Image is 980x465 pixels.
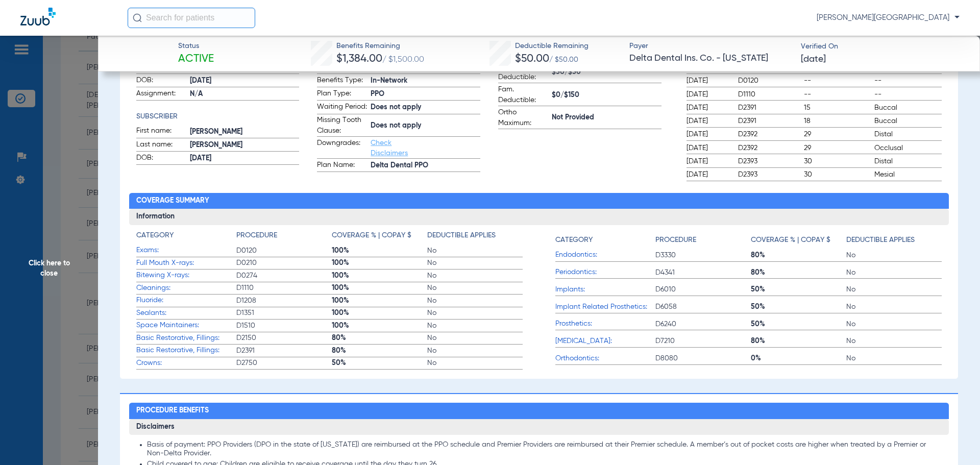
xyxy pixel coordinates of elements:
span: 100% [332,308,427,318]
app-breakdown-title: Category [555,230,655,249]
span: 100% [332,296,427,306]
span: Plan Name: [317,160,367,172]
span: Endodontics: [555,250,655,260]
span: D2150 [236,333,332,343]
span: 30 [804,156,871,166]
span: Missing Tooth Clause: [317,115,367,136]
span: No [846,250,942,260]
app-breakdown-title: Coverage % | Copay $ [751,230,846,249]
span: 100% [332,246,427,256]
span: D1110 [236,283,332,293]
span: -- [804,89,871,100]
span: [DATE] [687,129,729,139]
span: Ind. Deductible: [498,61,548,83]
span: PPO [371,89,480,100]
span: No [427,321,523,331]
h4: Coverage % | Copay $ [332,230,411,241]
span: Benefits Type: [317,75,367,87]
span: D1110 [738,89,800,100]
span: D0210 [236,258,332,268]
app-breakdown-title: Deductible Applies [846,230,942,249]
span: [DATE] [801,53,826,66]
span: Fam. Deductible: [498,84,548,106]
span: DOB: [136,75,186,87]
span: N/A [190,89,300,100]
span: Full Mouth X-rays: [136,258,236,268]
span: Deductible Remaining [515,41,589,52]
span: Mesial [874,169,942,180]
span: Exams: [136,245,236,256]
span: Orthodontics: [555,353,655,364]
span: Verified On [801,41,964,52]
span: Sealants: [136,308,236,319]
h4: Category [555,235,593,246]
span: No [846,284,942,295]
span: Does not apply [371,120,480,131]
app-breakdown-title: Category [136,230,236,244]
span: In-Network [371,76,480,86]
span: [DATE] [687,103,729,113]
span: No [846,302,942,312]
span: 15 [804,103,871,113]
span: 80% [751,250,846,260]
span: -- [804,76,871,86]
app-breakdown-title: Procedure [236,230,332,244]
span: Delta Dental Ins. Co. - [US_STATE] [629,52,792,65]
span: Last name: [136,139,186,152]
span: Basic Restorative, Fillings: [136,333,236,344]
span: [DATE] [687,76,729,86]
span: Implants: [555,284,655,295]
span: Crowns: [136,358,236,369]
span: $1,384.00 [336,54,382,64]
span: 29 [804,129,871,139]
span: No [427,258,523,268]
span: [MEDICAL_DATA]: [555,336,655,347]
span: No [846,336,942,346]
span: Active [178,52,214,66]
span: D2391 [738,103,800,113]
app-breakdown-title: Deductible Applies [427,230,523,244]
span: No [846,267,942,278]
span: D6010 [655,284,751,295]
span: No [427,358,523,368]
span: Distal [874,156,942,166]
span: D2393 [738,156,800,166]
h2: Procedure Benefits [129,403,949,419]
span: D2392 [738,129,800,139]
img: Search Icon [133,13,142,22]
span: No [427,333,523,343]
span: [DATE] [687,89,729,100]
img: Zuub Logo [20,8,56,26]
span: No [846,319,942,329]
span: $50/$50 [552,67,661,78]
span: Occlusal [874,143,942,153]
span: Buccal [874,103,942,113]
span: 30 [804,169,871,180]
span: D2391 [236,346,332,356]
span: D1208 [236,296,332,306]
span: D2391 [738,116,800,126]
span: D2750 [236,358,332,368]
span: D2392 [738,143,800,153]
span: 50% [332,358,427,368]
span: 100% [332,271,427,281]
app-breakdown-title: Procedure [655,230,751,249]
span: 100% [332,258,427,268]
span: First name: [136,126,186,138]
span: [PERSON_NAME] [190,140,300,151]
span: $50.00 [515,54,549,64]
span: -- [874,76,942,86]
span: Status [178,41,214,52]
h4: Category [136,230,174,241]
span: DOB: [136,153,186,165]
span: Delta Dental PPO [371,160,480,171]
span: D0120 [738,76,800,86]
span: D6058 [655,302,751,312]
h4: Coverage % | Copay $ [751,235,830,246]
span: 100% [332,283,427,293]
h4: Deductible Applies [846,235,915,246]
span: 80% [332,333,427,343]
span: D7210 [655,336,751,346]
h4: Procedure [655,235,696,246]
span: Implant Related Prosthetics: [555,302,655,312]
